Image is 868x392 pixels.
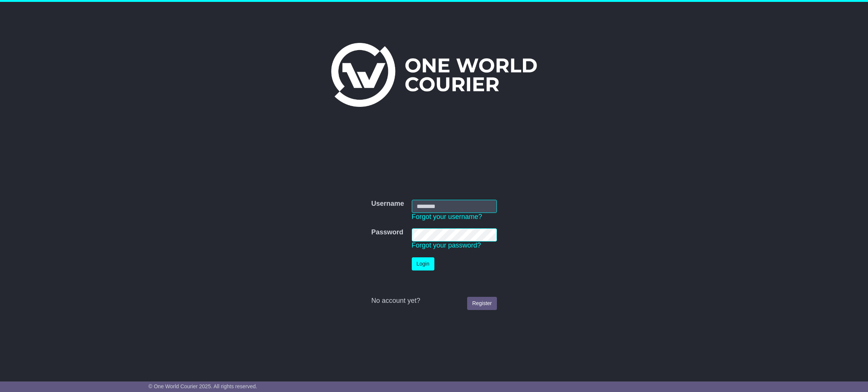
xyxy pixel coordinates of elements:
[412,213,482,220] a: Forgot your username?
[371,297,497,305] div: No account yet?
[371,228,403,237] label: Password
[148,383,257,389] span: © One World Courier 2025. All rights reserved.
[412,257,434,270] button: Login
[412,242,481,249] a: Forgot your password?
[371,200,404,208] label: Username
[331,43,537,107] img: One World
[467,297,497,310] a: Register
